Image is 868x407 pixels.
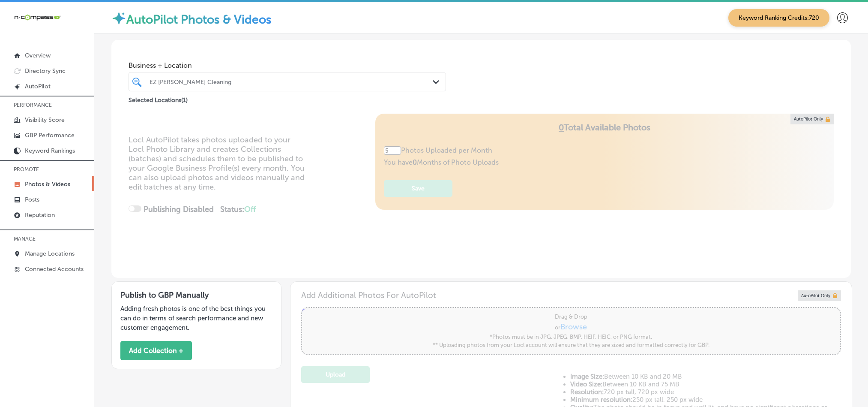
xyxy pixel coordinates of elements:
label: AutoPilot Photos & Videos [126,12,272,27]
p: Selected Locations ( 1 ) [129,93,188,104]
p: Posts [25,196,39,203]
span: Business + Location [129,61,446,69]
p: Reputation [25,211,55,219]
p: Manage Locations [25,250,75,257]
p: Overview [25,52,51,59]
p: Visibility Score [25,116,65,124]
p: GBP Performance [25,132,75,139]
img: 660ab0bf-5cc7-4cb8-ba1c-48b5ae0f18e60NCTV_CLogo_TV_Black_-500x88.png [14,13,61,21]
p: Keyword Rankings [25,147,75,154]
div: EZ [PERSON_NAME] Cleaning [150,78,434,85]
img: autopilot-icon [111,11,126,26]
p: Connected Accounts [25,265,84,273]
p: Photos & Videos [25,181,70,188]
span: Keyword Ranking Credits: 720 [728,9,829,27]
button: Add Collection + [120,341,192,360]
p: Directory Sync [25,67,66,75]
h3: Publish to GBP Manually [120,290,272,300]
p: AutoPilot [25,83,51,90]
p: Adding fresh photos is one of the best things you can do in terms of search performance and new c... [120,304,272,332]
